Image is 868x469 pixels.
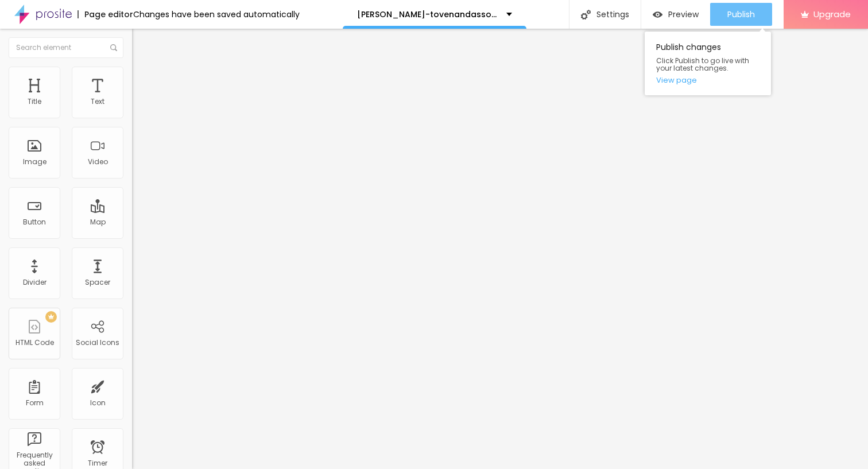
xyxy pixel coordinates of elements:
[668,10,699,19] span: Preview
[23,218,46,226] div: Button
[85,278,110,286] div: Spacer
[133,10,300,18] div: Changes have been saved automatically
[23,158,46,166] div: Image
[813,9,851,19] span: Upgrade
[88,459,107,467] div: Timer
[710,3,772,26] button: Publish
[26,399,44,407] div: Form
[110,44,117,51] img: Icone
[727,10,755,19] span: Publish
[28,98,41,106] div: Title
[90,218,106,226] div: Map
[90,399,106,407] div: Icon
[9,37,123,58] input: Search element
[656,57,759,72] span: Click Publish to go live with your latest changes.
[88,158,108,166] div: Video
[76,339,119,347] div: Social Icons
[581,10,591,20] img: Icone
[653,10,662,20] img: view-1.svg
[357,10,498,18] p: [PERSON_NAME]-tovenandassociates
[656,76,759,84] a: View page
[645,32,771,95] div: Publish changes
[23,278,46,286] div: Divider
[91,98,104,106] div: Text
[15,339,54,347] div: HTML Code
[77,10,133,18] div: Page editor
[641,3,710,26] button: Preview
